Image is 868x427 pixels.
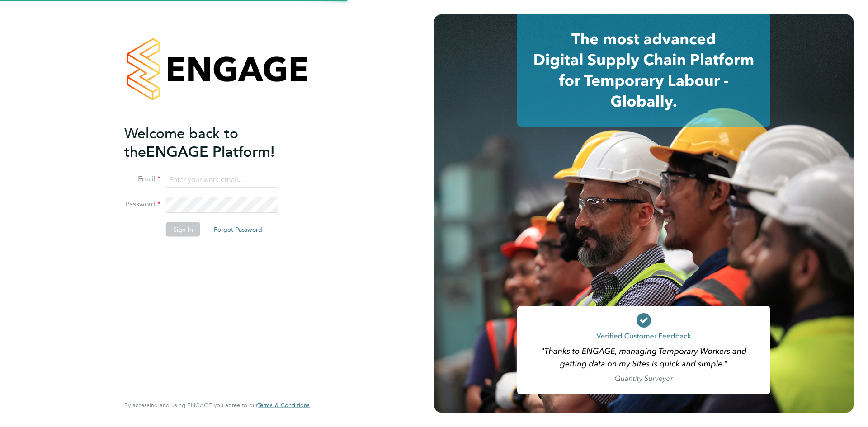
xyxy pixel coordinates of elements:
label: Password [124,200,160,209]
label: Email [124,174,160,184]
button: Forgot Password [207,222,269,237]
button: Sign In [166,222,200,237]
span: By accessing and using ENGAGE you agree to our [124,401,310,409]
h2: ENGAGE Platform! [124,124,301,161]
input: Enter your work email... [166,172,278,188]
span: Terms & Conditions [258,401,310,409]
span: Welcome back to the [124,124,238,160]
a: Terms & Conditions [258,402,310,409]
